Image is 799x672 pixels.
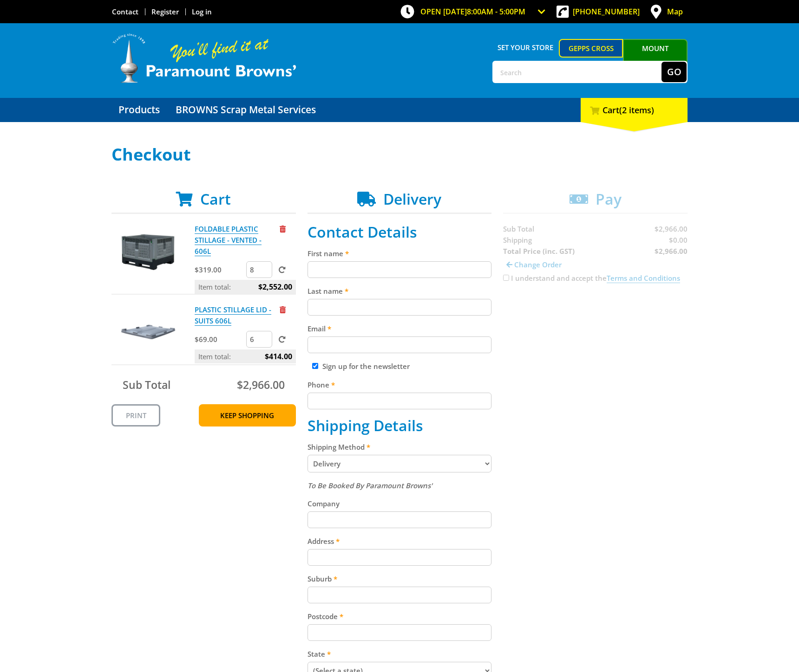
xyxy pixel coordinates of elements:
[123,377,170,392] span: Sub Total
[120,304,176,360] img: PLASTIC STILLAGE LID - SUITS 606L
[322,362,410,371] label: Sign up for the newsletter
[280,305,286,314] a: Remove from cart
[258,280,292,294] span: $2,552.00
[308,379,492,390] label: Phone
[308,481,432,490] em: To Be Booked By Paramount Browns'
[308,611,492,622] label: Postcode
[308,441,492,452] label: Shipping Method
[581,98,688,122] div: Cart
[169,98,323,122] a: Go to the BROWNS Scrap Metal Services page
[308,285,492,297] label: Last name
[492,39,559,56] span: Set your store
[195,334,244,345] p: $69.00
[200,189,231,209] span: Cart
[237,377,285,392] span: $2,966.00
[308,261,492,278] input: Please enter your first name.
[308,417,492,434] h2: Shipping Details
[195,305,271,326] a: PLASTIC STILLAGE LID - SUITS 606L
[559,39,623,58] a: Gepps Cross
[308,549,492,566] input: Please enter your address.
[623,39,688,74] a: Mount [PERSON_NAME]
[199,404,296,426] a: Keep Shopping
[308,455,492,472] select: Please select a shipping method.
[308,393,492,409] input: Please enter your telephone number.
[195,349,296,363] p: Item total:
[280,224,286,233] a: Remove from cart
[308,624,492,641] input: Please enter your postcode.
[195,224,262,256] a: FOLDABLE PLASTIC STILLAGE - VENTED - 606L
[111,98,167,122] a: Go to the Products page
[420,6,525,17] span: OPEN [DATE]
[308,573,492,584] label: Suburb
[111,404,160,426] a: Print
[112,7,138,16] a: Go to the Contact page
[120,223,176,279] img: FOLDABLE PLASTIC STILLAGE - VENTED - 606L
[308,336,492,353] input: Please enter your email address.
[308,498,492,509] label: Company
[308,223,492,241] h2: Contact Details
[383,189,441,209] span: Delivery
[265,349,292,363] span: $414.00
[308,323,492,334] label: Email
[308,536,492,547] label: Address
[192,7,212,16] a: Log in
[195,264,244,275] p: $319.00
[308,248,492,259] label: First name
[493,62,661,82] input: Search
[195,280,296,294] p: Item total:
[661,62,687,82] button: Go
[111,145,688,164] h1: Checkout
[308,587,492,603] input: Please enter your suburb.
[308,299,492,316] input: Please enter your last name.
[111,32,297,84] img: Paramount Browns'
[308,648,492,659] label: State
[151,7,179,16] a: Go to the registration page
[467,6,525,17] span: 8:00am - 5:00pm
[619,104,654,116] span: (2 items)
